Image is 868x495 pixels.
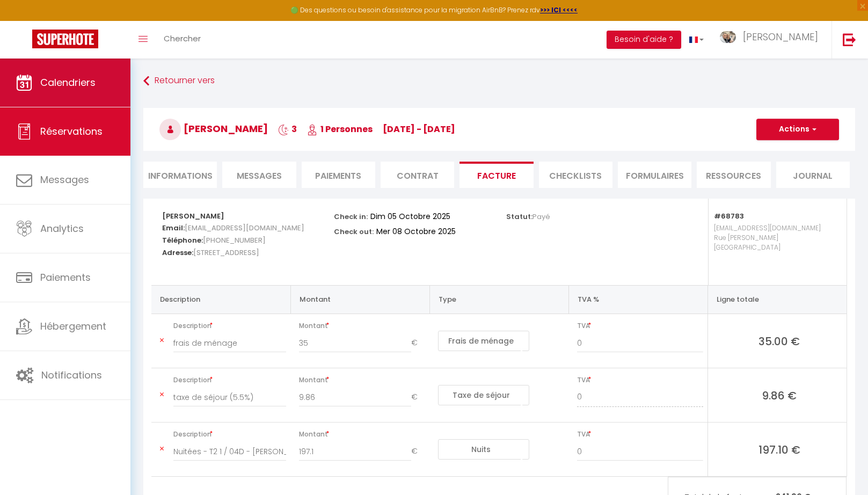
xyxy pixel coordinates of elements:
li: Informations [143,162,217,188]
span: € [411,442,425,461]
img: logout [843,33,856,46]
th: Ligne totale [707,285,847,314]
p: Check out: [334,224,374,237]
th: Montant [290,285,429,314]
li: Paiements [302,162,375,188]
p: [EMAIL_ADDRESS][DOMAIN_NAME] Rue [PERSON_NAME] [GEOGRAPHIC_DATA] [714,221,836,274]
strong: Adresse: [162,247,193,258]
li: Ressources [697,162,770,188]
span: Description [173,373,286,388]
span: Hébergement [40,319,106,333]
li: FORMULAIRES [618,162,691,188]
span: Chercher [164,33,201,44]
a: Chercher [156,21,209,59]
span: Calendriers [40,76,96,89]
span: TVA [577,427,703,442]
th: TVA % [568,285,707,314]
li: CHECKLISTS [539,162,612,188]
span: Paiements [40,271,91,284]
li: Journal [776,162,850,188]
span: 197.10 € [717,442,843,457]
a: Retourner vers [143,71,855,91]
span: TVA [577,373,703,388]
span: Montant [299,318,425,333]
span: 3 [278,123,297,135]
p: Statut: [506,209,550,222]
span: Messages [237,170,282,182]
span: € [411,333,425,353]
p: Check in: [334,209,368,222]
button: Actions [756,119,839,140]
li: Facture [459,162,533,188]
span: [PERSON_NAME] [743,30,818,43]
img: Super Booking [32,30,98,48]
span: Description [173,427,286,442]
span: Payé [533,212,550,222]
span: TVA [577,318,703,333]
button: Besoin d'aide ? [607,31,681,49]
strong: #68783 [714,211,744,221]
span: Notifications [41,368,102,382]
span: Analytics [40,222,84,235]
strong: Téléphone: [162,235,203,245]
span: [DATE] - [DATE] [383,123,455,135]
a: ... [PERSON_NAME] [712,21,831,59]
th: Type [429,285,568,314]
span: 9.86 € [717,388,843,403]
span: € [411,388,425,407]
a: >>> ICI <<<< [540,5,578,14]
span: Messages [40,173,89,186]
span: [EMAIL_ADDRESS][DOMAIN_NAME] [185,220,304,236]
span: Montant [299,373,425,388]
li: Contrat [381,162,454,188]
span: 35.00 € [717,333,843,348]
th: Description [151,285,290,314]
strong: Email: [162,223,185,233]
span: [PERSON_NAME] [159,122,268,135]
span: 1 Personnes [307,123,373,135]
strong: [PERSON_NAME] [162,211,224,221]
img: ... [720,31,736,43]
span: Description [173,318,286,333]
span: [STREET_ADDRESS] [193,245,259,260]
span: [PHONE_NUMBER] [203,232,266,248]
span: Montant [299,427,425,442]
span: Réservations [40,125,103,138]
